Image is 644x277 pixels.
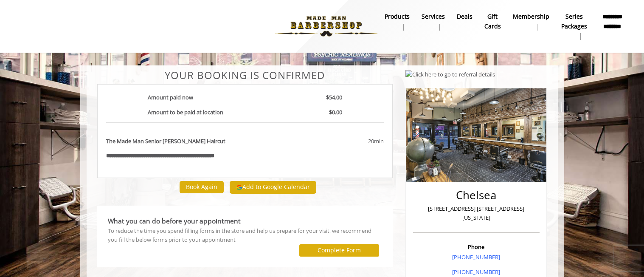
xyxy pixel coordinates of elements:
b: Series packages [561,12,587,31]
img: Made Man Barbershop logo [268,3,385,50]
button: Add to Google Calendar [230,181,316,194]
b: $54.00 [326,93,342,101]
a: DealsDeals [451,11,478,33]
div: 20min [300,137,384,146]
b: products [385,12,410,21]
b: gift cards [484,12,501,31]
b: The Made Man Senior [PERSON_NAME] Haircut [106,137,225,146]
b: What you can do before your appointment [108,216,241,226]
h2: Chelsea [415,189,537,201]
b: Membership [513,12,549,21]
button: Complete Form [299,244,379,257]
label: Complete Form [318,247,361,254]
button: Book Again [180,181,224,193]
b: Amount paid now [148,93,193,101]
h3: Phone [415,244,537,250]
a: [PHONE_NUMBER] [452,253,500,261]
img: Click here to go to referral details [405,70,495,79]
b: Services [422,12,445,21]
a: Series packagesSeries packages [555,11,593,42]
p: [STREET_ADDRESS],[STREET_ADDRESS][US_STATE] [415,204,537,222]
a: ServicesServices [416,11,451,33]
a: MembershipMembership [507,11,555,33]
b: $0.00 [329,108,342,116]
a: Gift cardsgift cards [478,11,507,42]
b: Amount to be paid at location [148,108,223,116]
center: Your Booking is confirmed [97,70,393,81]
div: To reduce the time you spend filling forms in the store and help us prepare for your visit, we re... [108,226,382,244]
b: Deals [457,12,472,21]
a: Productsproducts [379,11,416,33]
a: [PHONE_NUMBER] [452,268,500,276]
